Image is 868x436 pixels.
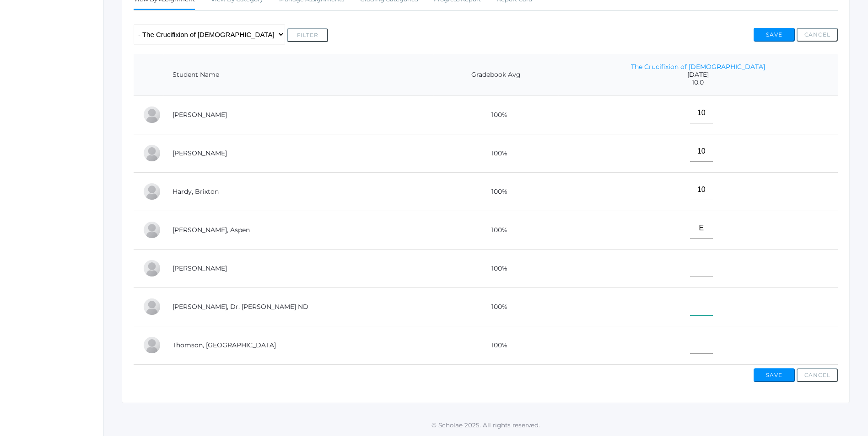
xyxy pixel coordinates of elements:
[434,326,558,364] td: 100%
[631,63,765,71] a: The Crucifixion of [DEMOGRAPHIC_DATA]
[754,368,795,382] button: Save
[143,336,161,354] div: Everest Thomson
[143,298,161,316] div: Dr. Michael Lehman ND Lehman
[173,226,250,234] a: [PERSON_NAME], Aspen
[143,144,161,162] div: Nolan Gagen
[434,249,558,287] td: 100%
[434,54,558,96] th: Gradebook Avg
[173,341,276,349] a: Thomson, [GEOGRAPHIC_DATA]
[173,264,227,272] a: [PERSON_NAME]
[567,71,829,79] span: [DATE]
[434,96,558,134] td: 100%
[163,54,434,96] th: Student Name
[434,211,558,249] td: 100%
[173,187,219,196] a: Hardy, Brixton
[287,28,328,42] button: Filter
[173,149,227,157] a: [PERSON_NAME]
[754,28,795,42] button: Save
[173,111,227,119] a: [PERSON_NAME]
[434,134,558,172] td: 100%
[143,106,161,124] div: Abby Backstrom
[173,303,308,311] a: [PERSON_NAME], Dr. [PERSON_NAME] ND
[797,28,838,42] button: Cancel
[143,182,161,201] div: Brixton Hardy
[434,287,558,326] td: 100%
[143,221,161,239] div: Aspen Hemingway
[797,368,838,382] button: Cancel
[567,79,829,86] span: 10.0
[434,172,558,211] td: 100%
[143,259,161,277] div: Nico Hurley
[103,420,868,430] p: © Scholae 2025. All rights reserved.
